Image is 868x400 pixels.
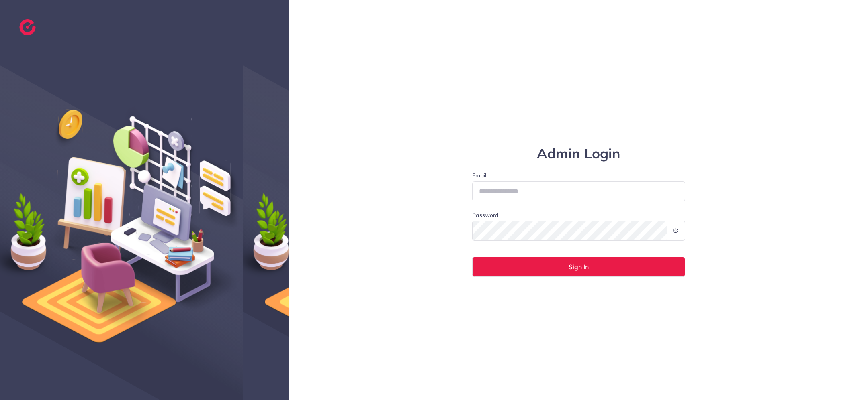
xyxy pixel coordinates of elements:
span: Sign In [569,264,589,270]
label: Email [472,171,685,179]
label: Password [472,211,498,219]
img: logo [19,19,36,35]
h1: Admin Login [472,146,685,162]
button: Sign In [472,257,685,277]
